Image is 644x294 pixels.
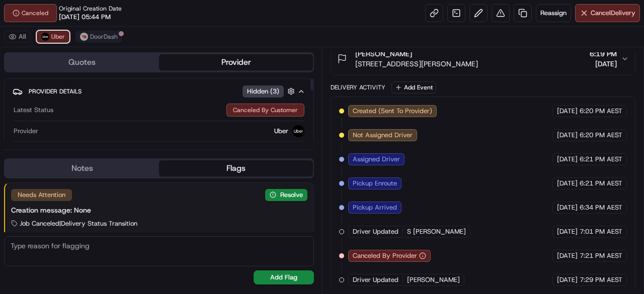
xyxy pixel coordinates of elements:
span: S [PERSON_NAME] [407,227,466,236]
button: CancelDelivery [575,4,640,22]
button: Provider DetailsHidden (3) [13,83,305,100]
span: Reassign [540,9,567,18]
span: [PERSON_NAME] [355,49,412,59]
button: Flags [159,160,313,176]
span: [PERSON_NAME] [407,275,460,284]
button: Quotes [5,54,159,70]
button: Add Flag [254,270,314,284]
div: Creation message: None [11,205,307,215]
button: Canceled [4,4,57,22]
span: 6:20 PM AEST [580,107,622,116]
span: Job Canceled | Delivery Status Transition [20,219,137,228]
span: 7:29 PM AEST [580,275,622,284]
span: 6:20 PM AEST [580,131,622,140]
span: Assigned Driver [353,155,400,164]
span: Pickup Enroute [353,179,397,188]
div: Delivery Activity [331,83,385,91]
span: [DATE] [557,155,578,164]
span: Uber [51,33,65,41]
span: [DATE] [557,179,578,188]
span: Driver Updated [353,275,398,284]
img: uber-new-logo.jpeg [41,33,49,41]
span: Provider Details [29,87,82,95]
div: Needs Attention [11,189,72,201]
span: Created (Sent To Provider) [353,107,432,116]
button: Resolve [265,189,307,201]
span: Uber [274,127,288,136]
span: 6:21 PM AEST [580,179,622,188]
button: Uber [37,31,69,43]
span: 6:19 PM [590,49,617,59]
span: Provider [14,127,38,136]
span: [STREET_ADDRESS][PERSON_NAME] [355,59,478,69]
span: [DATE] [590,59,617,69]
span: [DATE] [557,131,578,140]
span: [DATE] 05:44 PM [59,13,111,22]
button: Provider [159,54,313,70]
span: DoorDash [90,33,118,41]
button: Add Event [391,81,436,93]
span: 7:01 PM AEST [580,227,622,236]
span: 6:34 PM AEST [580,203,622,212]
button: DoorDash [75,31,122,43]
span: Driver Updated [353,227,398,236]
button: Hidden (3) [243,85,297,97]
span: [DATE] [557,107,578,116]
span: [DATE] [557,227,578,236]
span: Cancel Delivery [591,9,635,18]
span: Pickup Arrived [353,203,397,212]
span: [DATE] [557,275,578,284]
button: Reassign [536,4,571,22]
button: Notes [5,160,159,176]
span: Latest Status [14,106,53,115]
button: All [4,31,31,43]
span: [DATE] [557,251,578,260]
span: Original Creation Date [59,5,122,13]
span: 7:21 PM AEST [580,251,622,260]
span: Hidden ( 3 ) [247,87,279,96]
span: Not Assigned Driver [353,131,413,140]
img: uber-new-logo.jpeg [292,125,304,137]
span: [DATE] [557,203,578,212]
span: Canceled By Provider [353,251,417,260]
img: doordash_logo_v2.png [80,33,88,41]
button: [PERSON_NAME][STREET_ADDRESS][PERSON_NAME]6:19 PM[DATE] [331,43,635,75]
span: 6:21 PM AEST [580,155,622,164]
